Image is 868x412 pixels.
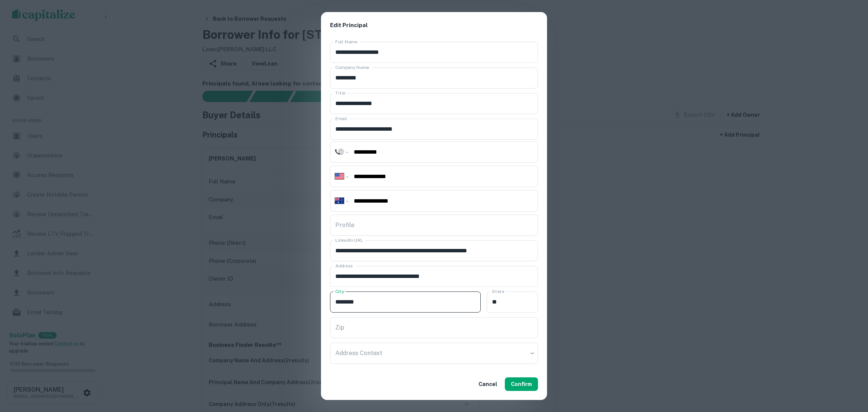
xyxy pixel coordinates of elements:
label: Company Name [335,64,369,70]
label: Full Name [335,38,358,45]
label: Address [335,262,353,269]
button: Cancel [475,377,500,391]
label: LinkedIn URL [335,237,363,243]
label: City [335,288,344,295]
div: ​ [330,343,538,364]
h2: Edit Principal [321,12,547,39]
label: Title [335,90,345,96]
button: Confirm [505,377,538,391]
iframe: Chat Widget [830,352,868,388]
label: Email [335,115,347,122]
label: State [492,288,504,295]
